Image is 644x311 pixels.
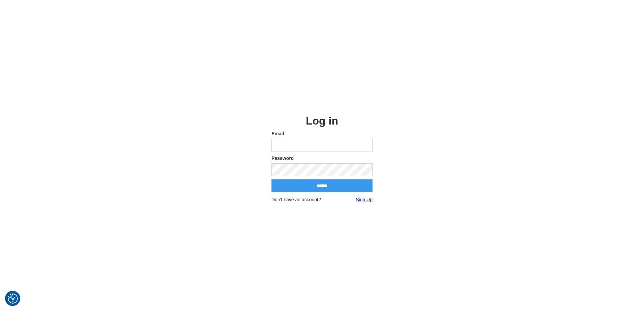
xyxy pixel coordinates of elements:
[271,155,373,162] label: Password
[356,196,373,203] a: Sign Up
[271,115,373,127] h2: Log in
[8,293,18,304] button: Consent Preferences
[271,130,373,137] label: Email
[8,293,18,304] img: Revisit consent button
[271,196,321,203] span: Don't have an account?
